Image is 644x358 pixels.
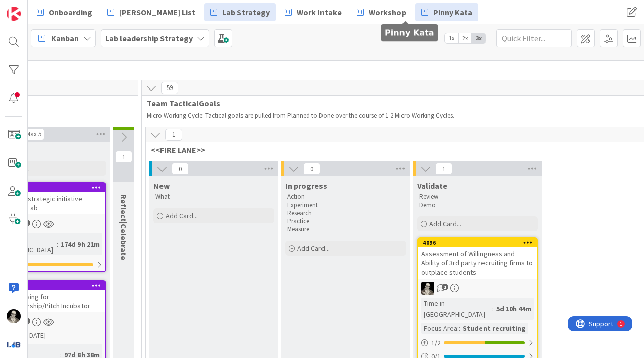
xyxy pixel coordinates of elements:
a: Work Intake [279,3,348,21]
div: 5d 10h 44m [494,303,534,314]
div: Max 5 [26,132,41,137]
span: : [57,239,58,250]
span: [DATE] [27,330,46,341]
span: 0 [303,163,320,175]
img: avatar [7,337,21,351]
span: 1 / 2 [431,338,441,348]
img: Visit kanbanzone.com [7,7,21,21]
a: Workshop [351,3,412,21]
h5: Pinny Kata [385,28,434,38]
a: Lab Strategy [204,3,276,21]
span: 2x [458,33,472,43]
span: [PERSON_NAME] List [119,6,195,18]
b: Lab leadership Strategy [105,33,193,43]
div: 1/2 [418,337,537,349]
span: Add Card... [429,219,461,228]
span: Workshop [369,6,406,18]
span: Add Card... [297,244,330,253]
span: In progress [285,181,327,191]
span: Lab Strategy [222,6,270,18]
p: Demo [419,201,536,209]
div: 1 [52,4,55,12]
span: 3x [472,33,486,43]
a: [PERSON_NAME] List [101,3,201,21]
span: Onboarding [49,6,92,18]
span: 1 [435,163,452,175]
span: 1 [165,129,182,141]
span: New [153,181,170,191]
p: Research [287,209,404,217]
div: Assessment of Willingness and Ability of 3rd party recruiting firms to outplace students [418,247,537,279]
span: 1 [442,284,448,290]
p: Action [287,193,404,201]
span: : [459,323,460,334]
span: Reflect|Celebrate [119,194,129,260]
span: : [492,303,494,314]
p: Measure [287,225,404,233]
input: Quick Filter... [496,29,572,47]
p: Experiment [287,201,404,209]
p: Review [419,193,536,201]
div: Time in [GEOGRAPHIC_DATA] [421,298,492,320]
div: Focus Area: [421,323,459,334]
span: Validate [417,181,447,191]
span: Pinny Kata [433,6,472,18]
div: 4096 [423,239,537,246]
img: WS [7,309,21,323]
div: 4096Assessment of Willingness and Ability of 3rd party recruiting firms to outplace students [418,238,537,279]
p: Practice [287,217,404,225]
span: Add Card... [166,211,198,220]
span: Kanban [51,32,79,44]
span: 59 [161,82,178,94]
span: 1x [445,33,458,43]
span: 1 [115,151,132,163]
a: Onboarding [31,3,98,21]
div: 174d 9h 21m [58,239,102,250]
span: Support [21,2,46,14]
span: 0 [172,163,189,175]
div: Student recruiting [460,323,528,334]
p: What [155,193,272,201]
a: Pinny Kata [415,3,478,21]
img: WS [421,282,434,295]
div: 4096 [418,238,537,247]
div: WS [418,282,537,295]
span: Work Intake [297,6,342,18]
